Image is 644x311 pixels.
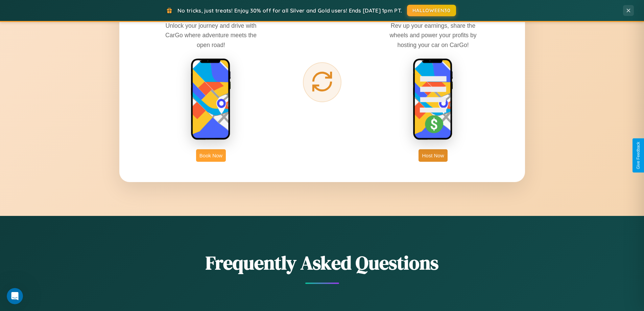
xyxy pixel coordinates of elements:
img: host phone [413,58,453,141]
img: rent phone [191,58,231,141]
span: No tricks, just treats! Enjoy 30% off for all Silver and Gold users! Ends [DATE] 1pm PT. [177,7,402,14]
iframe: Intercom live chat [7,288,23,304]
button: HALLOWEEN30 [407,5,456,16]
p: Unlock your journey and drive with CarGo where adventure meets the open road! [160,21,262,49]
div: Give Feedback [636,142,641,169]
h2: Frequently Asked Questions [119,250,525,276]
p: Rev up your earnings, share the wheels and power your profits by hosting your car on CarGo! [382,21,484,49]
button: Host Now [419,149,447,162]
button: Book Now [196,149,226,162]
